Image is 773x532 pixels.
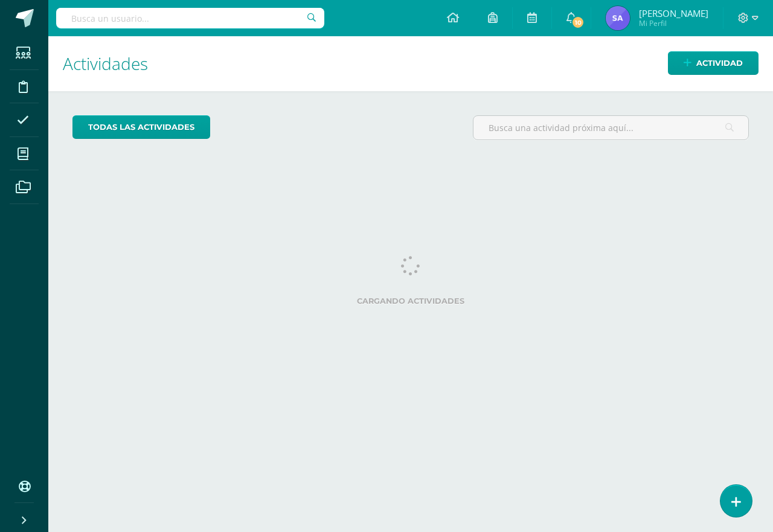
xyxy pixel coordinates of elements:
a: todas las Actividades [72,115,210,139]
span: [PERSON_NAME] [639,7,708,19]
span: 10 [571,16,585,29]
input: Busca un usuario... [56,8,324,28]
img: e13c725d1f66a19cb499bd52eb79269c.png [606,6,630,30]
span: Mi Perfil [639,18,708,28]
h1: Actividades [63,36,759,91]
input: Busca una actividad próxima aquí... [473,116,748,139]
span: Actividad [696,52,743,74]
a: Actividad [668,51,759,75]
label: Cargando actividades [72,296,749,306]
